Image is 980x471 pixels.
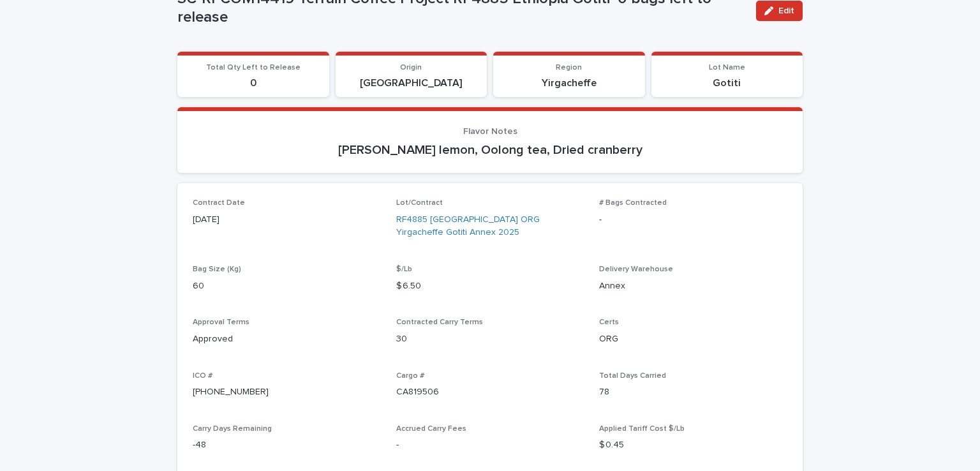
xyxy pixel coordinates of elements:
p: [PHONE_NUMBER] [193,385,381,399]
p: [GEOGRAPHIC_DATA] [343,77,480,89]
p: [DATE] [193,213,381,227]
span: Total Qty Left to Release [206,64,301,71]
span: Certs [599,318,619,326]
p: $ 6.50 [396,280,584,293]
p: ORG [599,333,787,346]
p: [PERSON_NAME] lemon, Oolong tea, Dried cranberry [193,142,787,158]
p: Annex [599,280,787,293]
span: Contract Date [193,199,245,207]
span: Contracted Carry Terms [396,318,483,326]
span: Approval Terms [193,318,249,326]
button: Edit [756,1,803,21]
span: Delivery Warehouse [599,265,673,273]
span: Accrued Carry Fees [396,425,466,433]
p: - [599,213,787,227]
span: Applied Tariff Cost $/Lb [599,425,685,433]
span: Bag Size (Kg) [193,265,241,273]
p: Approved [193,333,381,346]
span: $/Lb [396,265,412,273]
p: 78 [599,385,787,399]
p: 60 [193,280,381,293]
span: Origin [400,64,422,71]
span: Edit [778,6,794,15]
p: Yirgacheffe [501,77,637,89]
span: Cargo # [396,372,424,380]
span: Carry Days Remaining [193,425,272,433]
span: ICO # [193,372,212,380]
span: # Bags Contracted [599,199,667,207]
p: Gotiti [659,77,796,89]
span: Region [556,64,582,71]
p: $ 0.45 [599,438,787,452]
p: 30 [396,333,584,346]
a: RF4885 [GEOGRAPHIC_DATA] ORG Yirgacheffe Gotiti Annex 2025 [396,213,584,240]
p: - [396,438,584,452]
span: Flavor Notes [463,127,517,136]
p: -48 [193,438,381,452]
span: Total Days Carried [599,372,666,380]
p: CA819506 [396,385,584,399]
span: Lot/Contract [396,199,443,207]
span: Lot Name [709,64,745,71]
p: 0 [185,77,322,89]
